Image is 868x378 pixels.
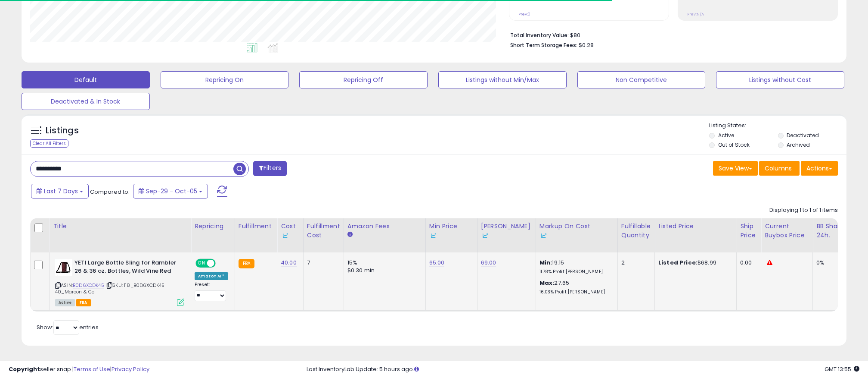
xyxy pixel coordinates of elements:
[765,164,792,173] span: Columns
[9,365,149,374] div: seller snap | |
[539,222,614,240] div: Markup on Cost
[816,259,845,267] div: 0%
[740,259,754,267] div: 0.00
[765,222,809,240] div: Current Buybox Price
[55,282,167,295] span: | SKU: 118_B0D6XCDK45-40_Maroon & Co
[307,259,337,267] div: 7
[74,365,110,373] a: Terms of Use
[539,231,548,240] img: InventoryLab Logo
[73,282,104,289] a: B0D6XCDK45
[718,132,734,139] label: Active
[76,299,91,306] span: FBA
[687,12,704,17] small: Prev: N/A
[510,29,831,40] li: $80
[55,299,75,306] span: All listings currently available for purchase on Amazon
[539,259,611,275] div: 19.15
[53,222,187,231] div: Title
[539,289,611,295] p: 16.03% Profit [PERSON_NAME]
[22,71,150,88] button: Default
[195,282,228,301] div: Preset:
[253,161,287,176] button: Filters
[299,71,428,88] button: Repricing Off
[46,125,79,137] h5: Listings
[539,269,611,275] p: 11.78% Profit [PERSON_NAME]
[481,231,532,240] div: Some or all of the values in this column are provided from Inventory Lab.
[90,188,130,196] span: Compared to:
[718,141,750,148] label: Out of Stock
[161,71,289,88] button: Repricing On
[239,222,273,231] div: Fulfillment
[577,71,706,88] button: Non Competitive
[281,231,300,240] div: Some or all of the values in this column are provided from Inventory Lab.
[307,222,340,240] div: Fulfillment Cost
[621,222,651,240] div: Fulfillable Quantity
[196,260,207,267] span: ON
[347,259,419,267] div: 15%
[787,141,810,148] label: Archived
[621,259,648,267] div: 2
[347,231,353,239] small: Amazon Fees.
[37,323,99,331] span: Show: entries
[518,12,530,17] small: Prev: 0
[536,218,617,252] th: The percentage added to the cost of goods (COGS) that forms the calculator for Min & Max prices.
[825,365,859,373] span: 2025-10-13 13:55 GMT
[801,161,838,176] button: Actions
[281,222,300,240] div: Cost
[55,259,184,305] div: ASIN:
[658,222,733,231] div: Listed Price
[438,71,567,88] button: Listings without Min/Max
[510,31,569,39] b: Total Inventory Value:
[658,258,697,267] b: Listed Price:
[31,184,89,198] button: Last 7 Days
[30,139,68,148] div: Clear All Filters
[429,231,474,240] div: Some or all of the values in this column are provided from Inventory Lab.
[281,258,297,267] a: 40.00
[133,184,208,198] button: Sep-29 - Oct-05
[539,279,555,287] b: Max:
[307,365,859,374] div: Last InventoryLab Update: 5 hours ago.
[347,267,419,274] div: $0.30 min
[195,222,231,231] div: Repricing
[658,259,730,267] div: $68.99
[429,231,438,240] img: InventoryLab Logo
[22,93,150,110] button: Deactivated & In Stock
[112,365,149,373] a: Privacy Policy
[195,272,228,280] div: Amazon AI *
[716,71,844,88] button: Listings without Cost
[759,161,800,176] button: Columns
[146,187,197,195] span: Sep-29 - Oct-05
[74,259,179,277] b: YETI Large Bottle Sling for Rambler 26 & 36 oz. Bottles, Wild Vine Red
[769,206,838,214] div: Displaying 1 to 1 of 1 items
[816,222,848,240] div: BB Share 24h.
[539,231,614,240] div: Some or all of the values in this column are provided from Inventory Lab.
[44,187,78,195] span: Last 7 Days
[481,222,532,240] div: [PERSON_NAME]
[214,260,228,267] span: OFF
[481,231,490,240] img: InventoryLab Logo
[539,258,552,267] b: Min:
[429,222,474,240] div: Min Price
[429,258,445,267] a: 65.00
[9,365,40,373] strong: Copyright
[281,231,289,240] img: InventoryLab Logo
[713,161,758,176] button: Save View
[539,279,611,295] div: 27.65
[347,222,422,231] div: Amazon Fees
[740,222,757,240] div: Ship Price
[510,41,577,49] b: Short Term Storage Fees:
[709,122,846,130] p: Listing States:
[579,41,594,49] span: $0.28
[481,258,496,267] a: 69.00
[55,259,72,276] img: 31wqfvyNLrL._SL40_.jpg
[787,132,819,139] label: Deactivated
[239,259,254,268] small: FBA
